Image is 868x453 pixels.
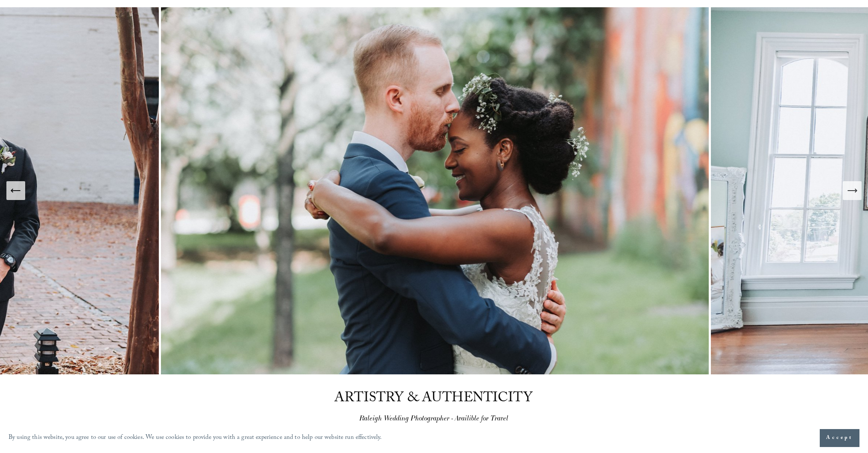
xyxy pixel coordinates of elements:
button: Previous Slide [6,181,25,200]
button: Accept [820,429,859,447]
em: Raleigh Wedding Photographer - Availible for Travel [359,414,509,423]
img: Raleigh Wedding Photographer [161,7,711,374]
p: By using this website, you agree to our use of cookies. We use cookies to provide you with a grea... [9,432,382,444]
span: Accept [826,434,853,442]
button: Next Slide [843,181,862,200]
span: ARTISTRY & AUTHENTICITY [334,388,532,411]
